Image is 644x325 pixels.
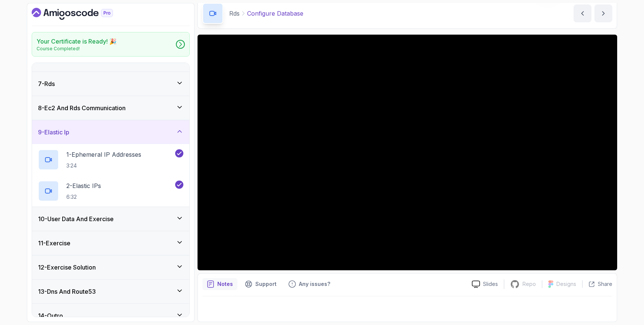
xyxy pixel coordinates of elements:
p: 3:24 [66,162,141,169]
h3: 7 - Rds [38,79,55,88]
button: 12-Exercise Solution [32,255,189,279]
p: Rds [229,9,240,18]
button: 8-Ec2 And Rds Communication [32,96,189,120]
p: Any issues? [299,280,330,288]
button: 9-Elastic Ip [32,120,189,144]
button: Feedback button [284,278,335,290]
button: 1-Ephemeral IP Addresses3:24 [38,149,183,170]
p: Course Completed! [37,46,117,52]
a: Dashboard [32,8,130,20]
h3: 12 - Exercise Solution [38,263,96,272]
h3: 11 - Exercise [38,239,70,248]
p: Designs [556,280,576,288]
button: 7-Rds [32,72,189,96]
button: previous content [574,4,591,22]
p: 1 - Ephemeral IP Addresses [66,150,141,159]
h3: 9 - Elastic Ip [38,128,69,137]
h3: 13 - Dns And Route53 [38,287,96,296]
p: Configure Database [247,9,303,18]
h3: 10 - User Data And Exercise [38,214,114,223]
h3: 8 - Ec2 And Rds Communication [38,103,126,112]
button: next content [594,4,612,22]
button: Support button [240,278,281,290]
p: Share [598,280,612,288]
iframe: 3 - Configure Database [198,35,617,270]
button: 2-Elastic IPs6:32 [38,181,183,201]
p: Repo [523,280,536,288]
button: 11-Exercise [32,231,189,255]
button: notes button [202,278,237,290]
button: 13-Dns And Route53 [32,280,189,303]
h2: Your Certificate is Ready! 🎉 [37,37,117,46]
a: Your Certificate is Ready! 🎉Course Completed! [32,32,190,57]
p: Notes [217,280,233,288]
p: 2 - Elastic IPs [66,181,101,190]
p: 6:32 [66,193,101,201]
h3: 14 - Outro [38,311,63,320]
p: Slides [483,280,498,288]
a: Slides [466,280,504,288]
p: Support [255,280,277,288]
button: 10-User Data And Exercise [32,207,189,231]
button: Share [582,280,612,288]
